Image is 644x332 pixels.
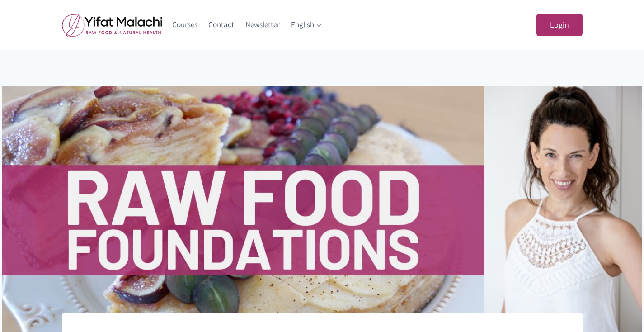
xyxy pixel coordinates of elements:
a: Login [536,14,583,37]
a: Contact [203,14,240,36]
span: English [291,19,322,31]
a: Newsletter [240,14,286,36]
a: Courses [167,14,203,36]
a: English [285,14,327,36]
img: yifat_logo41_en.png [62,13,162,37]
nav: Primary Navigation [167,14,328,36]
